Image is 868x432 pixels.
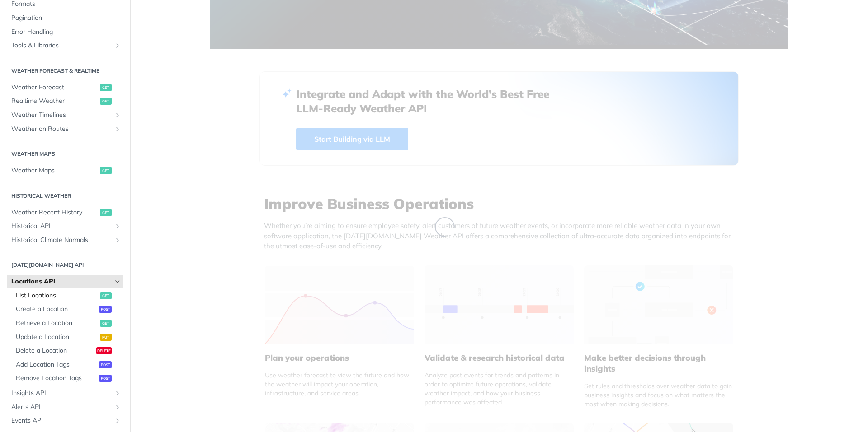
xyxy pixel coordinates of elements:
[114,404,121,411] button: Show subpages for Alerts API
[7,386,123,400] a: Insights APIShow subpages for Insights API
[100,334,112,341] span: put
[7,81,123,94] a: Weather Forecastget
[7,122,123,136] a: Weather on RoutesShow subpages for Weather on Routes
[11,344,123,358] a: Delete a Locationdelete
[96,347,112,354] span: delete
[11,41,112,50] span: Tools & Libraries
[99,306,112,313] span: post
[7,261,123,269] h2: [DATE][DOMAIN_NAME] API
[11,222,112,231] span: Historical API
[11,28,121,37] span: Error Handling
[11,277,112,286] span: Locations API
[114,237,121,244] button: Show subpages for Historical Climate Normals
[99,361,112,368] span: post
[11,236,112,245] span: Historical Climate Normals
[16,374,97,383] span: Remove Location Tags
[11,316,123,330] a: Retrieve a Locationget
[16,333,98,342] span: Update a Location
[114,42,121,49] button: Show subpages for Tools & Libraries
[11,302,123,316] a: Create a Locationpost
[100,84,112,91] span: get
[16,319,98,328] span: Retrieve a Location
[16,291,98,300] span: List Locations
[11,289,123,302] a: List Locationsget
[11,358,123,372] a: Add Location Tagspost
[7,164,123,177] a: Weather Mapsget
[11,208,98,217] span: Weather Recent History
[11,14,121,23] span: Pagination
[7,150,123,158] h2: Weather Maps
[7,25,123,39] a: Error Handling
[11,389,112,398] span: Insights API
[16,360,97,369] span: Add Location Tags
[11,125,112,134] span: Weather on Routes
[7,206,123,219] a: Weather Recent Historyget
[16,305,97,314] span: Create a Location
[7,94,123,108] a: Realtime Weatherget
[11,416,112,425] span: Events API
[100,98,112,105] span: get
[7,11,123,25] a: Pagination
[16,346,94,355] span: Delete a Location
[114,125,121,133] button: Show subpages for Weather on Routes
[7,67,123,75] h2: Weather Forecast & realtime
[100,320,112,327] span: get
[7,219,123,233] a: Historical APIShow subpages for Historical API
[100,167,112,174] span: get
[7,233,123,247] a: Historical Climate NormalsShow subpages for Historical Climate Normals
[11,83,98,92] span: Weather Forecast
[114,278,121,285] button: Hide subpages for Locations API
[7,192,123,200] h2: Historical Weather
[11,330,123,344] a: Update a Locationput
[100,292,112,299] span: get
[7,39,123,52] a: Tools & LibrariesShow subpages for Tools & Libraries
[7,414,123,427] a: Events APIShow subpages for Events API
[7,108,123,122] a: Weather TimelinesShow subpages for Weather Timelines
[11,372,123,385] a: Remove Location Tagspost
[114,223,121,230] button: Show subpages for Historical API
[7,275,123,288] a: Locations APIHide subpages for Locations API
[11,166,98,175] span: Weather Maps
[114,390,121,397] button: Show subpages for Insights API
[99,375,112,382] span: post
[100,209,112,216] span: get
[7,400,123,414] a: Alerts APIShow subpages for Alerts API
[11,403,112,412] span: Alerts API
[114,417,121,424] button: Show subpages for Events API
[11,97,98,106] span: Realtime Weather
[114,111,121,119] button: Show subpages for Weather Timelines
[11,111,112,120] span: Weather Timelines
